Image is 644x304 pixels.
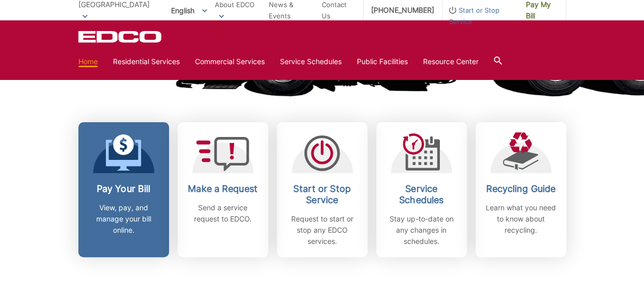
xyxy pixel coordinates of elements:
a: Commercial Services [195,56,265,67]
h2: Start or Stop Service [285,183,360,206]
a: Service Schedules Stay up-to-date on any changes in schedules. [376,122,467,257]
p: Request to start or stop any EDCO services. [285,213,360,247]
p: Send a service request to EDCO. [185,202,261,225]
a: Residential Services [113,56,180,67]
a: Resource Center [423,56,479,67]
a: Service Schedules [280,56,342,67]
a: Home [78,56,98,67]
a: EDCD logo. Return to the homepage. [78,31,163,43]
h2: Pay Your Bill [86,183,161,195]
a: Make a Request Send a service request to EDCO. [178,122,268,257]
span: English [163,2,215,19]
h2: Make a Request [185,183,261,195]
p: Stay up-to-date on any changes in schedules. [384,213,459,247]
h2: Service Schedules [384,183,459,206]
p: View, pay, and manage your bill online. [86,202,161,236]
a: Public Facilities [357,56,408,67]
a: Pay Your Bill View, pay, and manage your bill online. [78,122,169,257]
